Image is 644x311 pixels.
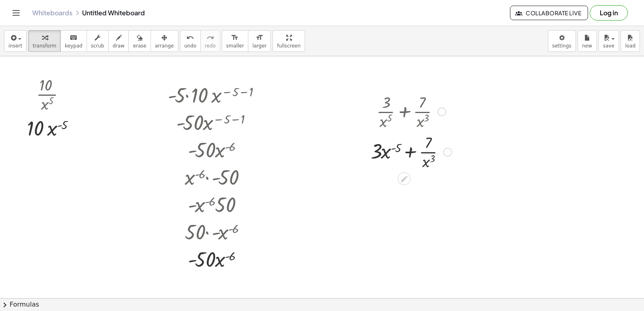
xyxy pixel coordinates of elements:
a: Whiteboards [32,9,72,17]
span: arrange [155,43,174,49]
button: Log in [590,5,628,21]
span: save [603,43,614,49]
button: undoundo [180,30,201,52]
button: scrub [87,30,109,52]
button: erase [128,30,151,52]
i: undo [186,33,194,43]
button: transform [28,30,61,52]
button: fullscreen [272,30,305,52]
button: keyboardkeypad [60,30,87,52]
span: fullscreen [277,43,300,49]
span: draw [113,43,125,49]
i: redo [206,33,214,43]
span: undo [184,43,196,49]
span: erase [133,43,146,49]
span: insert [8,43,22,49]
span: load [625,43,636,49]
button: arrange [151,30,178,52]
button: draw [108,30,129,52]
span: redo [205,43,216,49]
i: keyboard [70,33,77,43]
span: smaller [226,43,244,49]
button: save [599,30,619,52]
button: Collaborate Live [510,6,588,20]
button: Toggle navigation [10,6,23,19]
span: Collaborate Live [517,9,581,16]
span: transform [33,43,56,49]
span: keypad [65,43,83,49]
i: format_size [231,33,239,43]
button: redoredo [200,30,220,52]
span: scrub [91,43,104,49]
button: load [621,30,640,52]
span: new [582,43,592,49]
button: new [578,30,597,52]
div: Edit math [398,172,411,185]
button: format_sizesmaller [222,30,248,52]
i: format_size [256,33,263,43]
span: settings [552,43,572,49]
button: insert [4,30,27,52]
span: larger [252,43,266,49]
button: settings [548,30,576,52]
button: format_sizelarger [248,30,271,52]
